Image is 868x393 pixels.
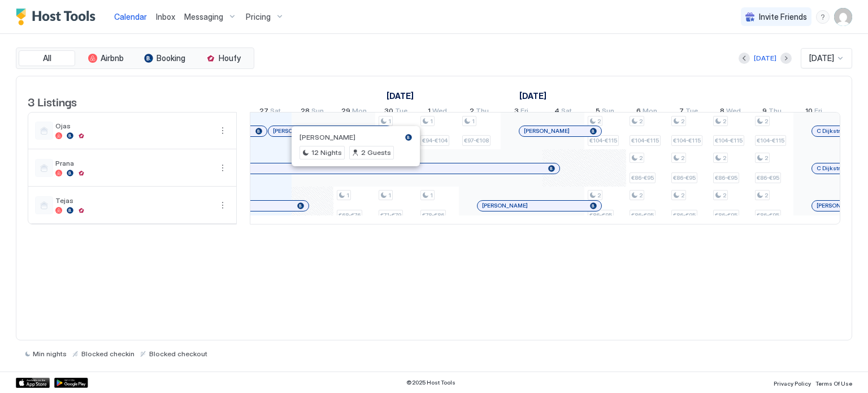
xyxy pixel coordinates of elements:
span: Wed [432,106,447,118]
span: Blocked checkout [149,349,207,358]
a: Inbox [156,11,175,23]
span: 6 [636,106,641,118]
span: Fri [520,106,528,118]
span: 1 [430,192,433,199]
span: 10 [805,106,813,118]
span: Privacy Policy [774,380,811,387]
span: Wed [726,106,741,118]
span: €78-€86 [422,211,444,219]
span: 1 [472,118,475,125]
span: 7 [679,106,684,118]
span: 5 [596,106,600,118]
span: €68-€76 [338,211,361,219]
span: 3 [514,106,519,118]
span: 1 [388,118,391,125]
a: October 9, 2025 [759,104,784,120]
span: [PERSON_NAME] [273,127,319,135]
span: €86-€95 [631,211,654,219]
span: Calendar [114,12,147,21]
button: More options [216,161,229,175]
button: Previous month [739,53,750,64]
a: Terms Of Use [815,377,852,388]
a: October 7, 2025 [676,104,701,120]
span: [PERSON_NAME] [300,133,355,141]
button: Next month [780,53,792,64]
a: Privacy Policy [774,377,811,388]
span: © 2025 Host Tools [406,379,455,386]
span: €86-€95 [631,174,654,182]
span: Blocked checkin [81,349,134,358]
span: €104-€115 [673,137,701,144]
span: 27 [259,106,268,118]
span: Sat [270,106,281,118]
span: Mon [643,106,657,118]
span: 4 [554,106,559,118]
a: September 29, 2025 [338,104,370,120]
span: €97-€108 [464,137,489,144]
span: Min nights [33,349,67,358]
a: Google Play Store [54,378,88,388]
button: More options [216,198,229,212]
span: 2 [681,192,684,199]
a: October 10, 2025 [802,104,825,120]
span: 28 [301,106,310,118]
span: Pricing [246,12,271,22]
span: 2 [723,154,726,162]
span: [PERSON_NAME] [524,127,570,135]
a: October 3, 2025 [511,104,531,120]
span: Fri [814,106,822,118]
span: €86-€95 [757,174,779,182]
span: 29 [341,106,350,118]
span: 1 [428,106,431,118]
span: 2 [470,106,474,118]
div: menu [216,198,229,212]
span: Tue [395,106,407,118]
span: Mon [352,106,367,118]
span: €86-€95 [589,211,612,219]
a: October 8, 2025 [717,104,744,120]
a: September 28, 2025 [298,104,327,120]
span: [PERSON_NAME] [482,202,528,209]
span: €94-€104 [422,137,448,144]
span: Messaging [184,12,223,22]
a: September 27, 2025 [257,104,284,120]
span: 2 Guests [361,148,391,158]
div: menu [216,161,229,175]
a: October 1, 2025 [517,88,549,104]
span: 2 [765,192,768,199]
span: €104-€115 [715,137,743,144]
div: [DATE] [754,53,776,63]
span: 2 [765,154,768,162]
a: October 4, 2025 [552,104,575,120]
span: Prana [55,159,211,167]
span: 12 Nights [311,148,342,158]
span: €104-€115 [757,137,784,144]
span: Airbnb [101,53,124,63]
a: October 1, 2025 [425,104,450,120]
a: App Store [16,378,50,388]
button: [DATE] [752,51,778,65]
span: €86-€95 [673,211,696,219]
span: €86-€95 [715,211,737,219]
span: 2 [681,118,684,125]
div: Host Tools Logo [16,8,101,25]
a: September 30, 2025 [381,104,410,120]
div: menu [816,10,830,24]
span: Terms Of Use [815,380,852,387]
span: 3 Listings [28,93,77,110]
a: October 6, 2025 [633,104,660,120]
span: Thu [476,106,489,118]
span: 2 [639,154,643,162]
a: September 12, 2025 [384,88,416,104]
span: 8 [720,106,724,118]
span: Houfy [219,53,241,63]
span: Ojas [55,122,211,130]
span: 2 [681,154,684,162]
span: €104-€115 [631,137,659,144]
span: 2 [639,118,643,125]
span: 1 [346,192,349,199]
span: 2 [639,192,643,199]
button: Airbnb [77,50,134,66]
span: Sat [561,106,572,118]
